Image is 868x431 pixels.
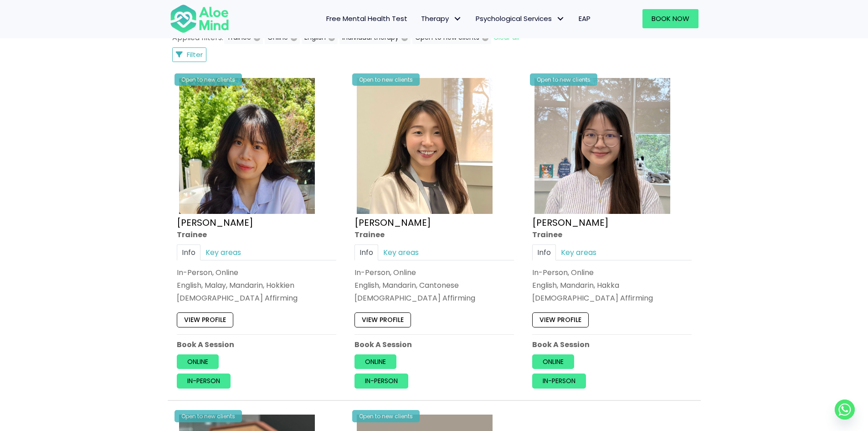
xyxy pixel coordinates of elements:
[532,216,609,229] a: [PERSON_NAME]
[530,73,597,86] div: Open to new clients
[354,229,514,240] div: Trainee
[177,354,219,369] a: Online
[352,73,420,86] div: Open to new clients
[187,50,203,59] span: Filter
[177,293,336,304] div: [DEMOGRAPHIC_DATA] Affirming
[177,339,336,350] p: Book A Session
[532,229,692,240] div: Trainee
[469,9,572,28] a: Psychological ServicesPsychological Services: submenu
[378,244,424,260] a: Key areas
[421,14,462,23] span: Therapy
[652,14,689,23] span: Book Now
[177,313,233,327] a: View profile
[241,9,597,28] nav: Menu
[319,9,414,28] a: Free Mental Health Test
[326,14,407,23] span: Free Mental Health Test
[414,9,469,28] a: TherapyTherapy: submenu
[354,374,408,389] a: In-person
[354,354,396,369] a: Online
[200,244,246,260] a: Key areas
[175,73,242,86] div: Open to new clients
[177,216,253,229] a: [PERSON_NAME]
[835,400,855,420] a: Whatsapp
[554,12,567,26] span: Psychological Services: submenu
[357,78,493,214] img: IMG_1660 – Tracy Kwah
[532,313,589,327] a: View profile
[354,280,514,291] p: English, Mandarin, Cantonese
[354,339,514,350] p: Book A Session
[177,280,336,291] p: English, Malay, Mandarin, Hokkien
[177,229,336,240] div: Trainee
[177,267,336,278] div: In-Person, Online
[354,313,411,327] a: View profile
[579,14,591,23] span: EAP
[556,244,601,260] a: Key areas
[179,78,315,214] img: Aloe Mind Profile Pic – Christie Yong Kar Xin
[476,14,565,23] span: Psychological Services
[572,9,597,28] a: EAP
[532,293,692,304] div: [DEMOGRAPHIC_DATA] Affirming
[532,244,556,260] a: Info
[352,410,420,422] div: Open to new clients
[354,216,431,229] a: [PERSON_NAME]
[532,354,574,369] a: Online
[175,410,242,422] div: Open to new clients
[172,47,207,62] button: Filter Listings
[532,267,692,278] div: In-Person, Online
[532,339,692,350] p: Book A Session
[642,9,699,28] a: Book Now
[354,244,378,260] a: Info
[532,280,692,291] p: English, Mandarin, Hakka
[354,293,514,304] div: [DEMOGRAPHIC_DATA] Affirming
[451,12,464,26] span: Therapy: submenu
[534,78,670,214] img: IMG_3049 – Joanne Lee
[177,244,200,260] a: Info
[532,374,586,389] a: In-person
[170,4,229,34] img: Aloe mind Logo
[354,267,514,278] div: In-Person, Online
[177,374,231,389] a: In-person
